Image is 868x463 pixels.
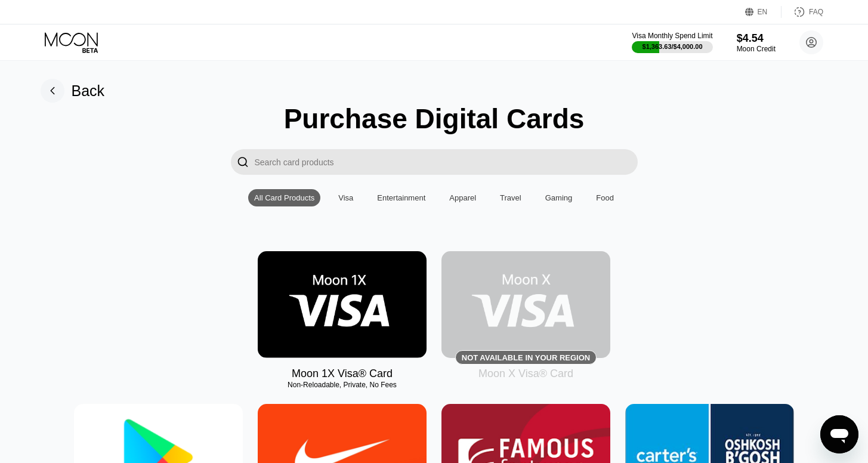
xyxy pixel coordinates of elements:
div: Not available in your region [462,353,590,362]
div: Food [590,189,620,206]
iframe: Button to launch messaging window [820,415,858,453]
div: FAQ [809,8,823,16]
div: Moon Credit [737,45,776,53]
div: Visa Monthly Spend Limit$1,363.63/$4,000.00 [632,32,712,53]
div: Travel [494,189,527,206]
div: Moon X Visa® Card [478,368,573,380]
div: Non-Reloadable, Private, No Fees [258,381,427,389]
div: Visa [338,193,353,202]
div: EN [745,6,781,18]
div: FAQ [781,6,823,18]
div:  [237,155,249,169]
div: Back [72,82,105,100]
div: $1,363.63 / $4,000.00 [642,43,703,50]
div: Entertainment [377,193,425,202]
div: Food [596,193,614,202]
div: $4.54 [737,32,776,45]
div: Purchase Digital Cards [284,103,585,135]
div: All Card Products [254,193,314,202]
div: Not available in your region [441,251,610,358]
div: $4.54Moon Credit [737,32,776,53]
div: Visa Monthly Spend Limit [632,32,712,40]
div: EN [758,8,768,16]
div: Apparel [443,189,482,206]
div: Travel [500,193,521,202]
div: Moon 1X Visa® Card [292,368,393,380]
div: Back [41,79,105,103]
div: Gaming [545,193,573,202]
div: All Card Products [248,189,320,206]
div: Entertainment [371,189,431,206]
div: Gaming [539,189,579,206]
div: Apparel [449,193,476,202]
input: Search card products [255,149,638,175]
div: Visa [332,189,359,206]
div:  [231,149,255,175]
